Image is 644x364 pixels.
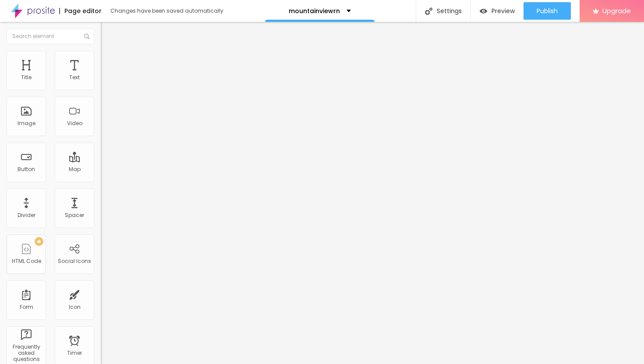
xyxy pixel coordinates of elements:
div: Page editor [59,8,102,14]
span: Preview [492,7,515,14]
div: Image [18,120,35,126]
img: view-1.svg [480,7,487,15]
button: Publish [524,2,571,20]
div: Social Icons [58,258,91,264]
input: Search element [7,28,94,44]
div: Icon [69,304,81,310]
div: Changes have been saved automatically [110,8,223,14]
p: mountainviewrn [289,8,340,14]
div: Text [69,74,80,80]
div: Map [69,166,81,172]
div: Timer [67,350,82,356]
div: HTML Code [12,258,41,264]
div: Title [21,74,32,80]
img: Icone [84,34,89,39]
span: Publish [537,7,558,14]
span: Upgrade [602,7,631,14]
button: Preview [471,2,524,20]
div: Video [67,120,82,126]
div: Divider [18,212,35,218]
div: Form [20,304,33,310]
div: Button [18,166,35,172]
div: Spacer [65,212,84,218]
iframe: Editor [101,22,644,364]
img: Icone [425,7,432,15]
div: Frequently asked questions [9,344,43,363]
